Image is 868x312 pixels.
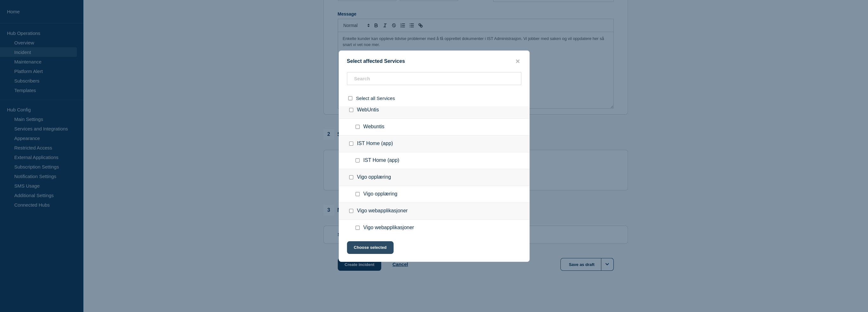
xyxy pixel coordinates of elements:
span: IST Home (app) [363,157,400,164]
input: IST Home (app) checkbox [356,158,360,163]
input: Vigo opplæring checkbox [356,192,360,196]
input: Webuntis checkbox [356,125,360,129]
input: Vigo opplæring checkbox [349,175,353,179]
span: Select all Services [356,96,395,101]
div: Vigo opplæring [339,169,529,186]
button: Choose selected [347,241,394,254]
div: Select affected Services [339,58,529,64]
span: Webuntis [363,124,384,130]
span: Vigo webapplikasjoner [363,225,414,231]
input: Search [347,72,521,85]
button: close button [514,58,521,64]
span: Vigo opplæring [363,191,397,197]
input: WebUntis checkbox [349,108,353,112]
div: IST Home (app) [339,136,529,152]
input: IST Home (app) checkbox [349,142,353,146]
input: Vigo webapplikasjoner checkbox [356,226,360,230]
input: select all checkbox [348,96,352,100]
div: WebUntis [339,102,529,119]
input: Vigo webapplikasjoner checkbox [349,209,353,213]
div: Vigo webapplikasjoner [339,203,529,220]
